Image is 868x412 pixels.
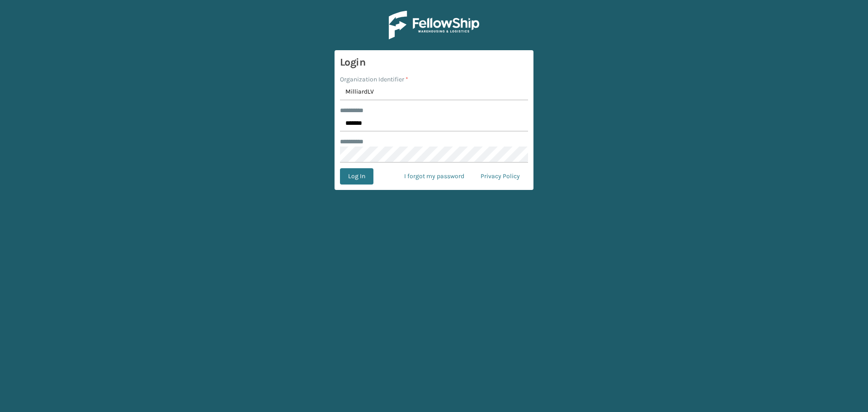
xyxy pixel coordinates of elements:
h3: Login [340,56,528,69]
label: Organization Identifier [340,75,408,84]
a: I forgot my password [396,168,472,185]
button: Log In [340,168,373,185]
a: Privacy Policy [472,168,528,185]
img: Logo [389,11,479,39]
